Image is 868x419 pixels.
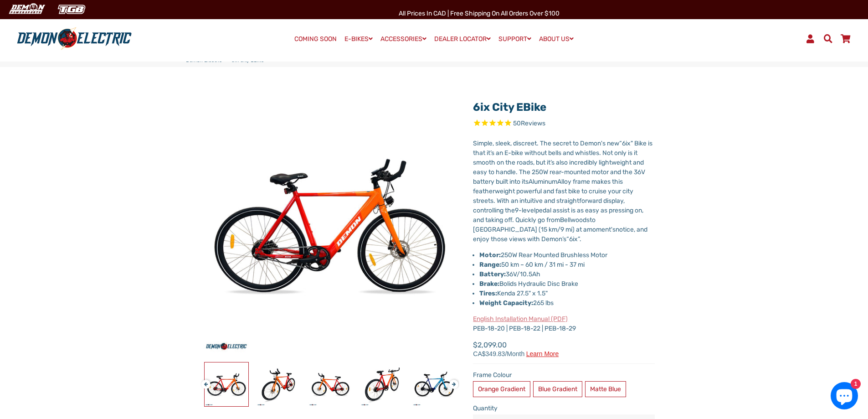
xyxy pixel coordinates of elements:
[473,101,546,114] a: 6ix City eBike
[479,260,655,269] li: 50 km – 60 km / 31 mi - 37 mi
[560,216,590,224] span: Bellwoods
[479,270,506,278] strong: Battery:
[479,298,655,308] li: 265 lbs
[479,261,501,269] strong: Range:
[291,33,340,46] a: COMING SOON
[412,362,456,406] img: 6ix City eBike - Demon Electric
[495,32,534,46] a: SUPPORT
[5,2,48,17] img: Demon Electric
[473,403,655,413] label: Quantity
[566,235,569,243] span: “
[473,159,645,186] span: s also incredibly lightweight and easy to handle. The 250W rear-mounted motor and the 36V battery...
[563,235,566,243] span: s
[479,280,499,288] strong: Brake:
[490,149,491,157] span: ’
[473,216,596,233] span: to [GEOGRAPHIC_DATA] (15 km/9 mi) at a
[473,178,633,214] span: Alloy frame makes this featherweight powerful and fast bike to cruise your city streets. With an ...
[521,119,545,127] span: Reviews
[449,375,455,386] button: Next
[515,207,535,214] span: 9-level
[473,340,559,357] span: $2,099.00
[473,314,655,333] p: PEB-18-20 | PEB-18-22 | PEB-18-29
[550,159,551,166] span: ’
[431,32,494,46] a: DEALER LOCATOR
[205,362,248,406] img: 6ix City eBike - Demon Electric
[53,2,90,17] img: TGB Canada
[536,32,577,46] a: ABOUT US
[828,382,861,412] inbox-online-store-chat: Shopify online store chat
[257,362,300,406] img: 6ix City eBike - Demon Electric
[201,375,207,386] button: Previous
[473,207,643,224] span: pedal assist is as easy as pressing on, and taking off. Quickly go from
[533,381,582,397] label: Blue Gradient
[473,370,655,380] label: Frame Colour
[587,226,616,233] span: moment's
[360,362,404,406] img: 6ix City eBike - Demon Electric
[308,362,352,406] img: 6ix City eBike - Demon Electric
[473,149,637,166] span: s an E-bike without bells and whistles. Not only is it smooth on the roads, but it
[619,140,622,147] span: “
[479,269,655,279] li: 36V/10.5Ah
[473,381,530,397] label: Orange Gradient
[479,299,533,307] strong: Weight Capacity:
[562,235,563,243] span: ’
[377,32,430,46] a: ACCESSORIES
[580,235,581,243] span: .
[479,289,655,298] li: Kenda 27.5" x 1.5"
[399,10,560,17] span: All Prices in CAD | Free shipping on all orders over $100
[473,119,655,129] span: Rated 4.8 out of 5 stars 50 reviews
[473,140,619,147] span: Simple, sleek, discreet. The secret to Demon's new
[14,27,135,51] img: Demon Electric logo
[578,235,580,243] span: ”
[473,226,647,243] span: notice, and enjoy those views with Demon
[479,250,655,260] li: 250W Rear Mounted Brushless Motor
[479,251,501,259] strong: Motor:
[479,279,655,289] li: Bolids Hydraulic Disc Brake
[529,178,557,186] span: Aluminum
[585,381,626,397] label: Matte Blue
[479,290,497,297] strong: Tires:
[341,32,376,46] a: E-BIKES
[473,140,652,157] span: 6ix" Bike is that it
[513,119,545,127] span: 50 reviews
[473,315,568,323] a: English Installation Manual (PDF)
[569,235,578,243] span: 6ix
